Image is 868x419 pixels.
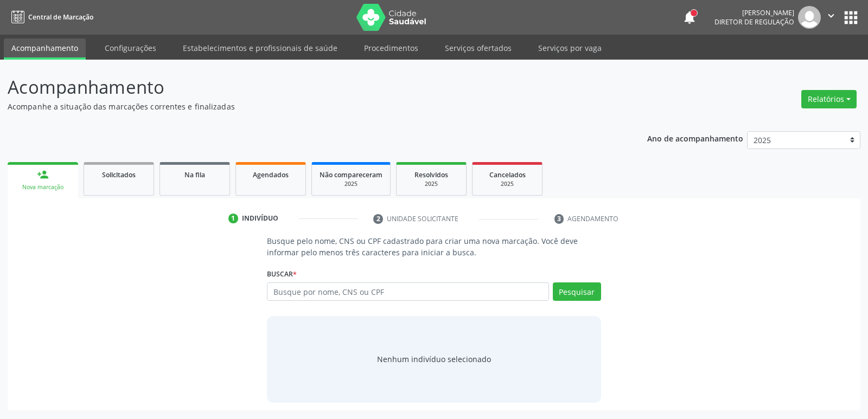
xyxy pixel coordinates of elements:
p: Acompanhe a situação das marcações correntes e finalizadas [8,101,604,112]
button: notifications [682,10,697,25]
div: 1 [228,214,238,223]
div: 2025 [404,180,458,188]
span: Na fila [184,170,205,179]
a: Serviços por vaga [531,38,609,57]
p: Ano de acompanhamento [647,131,743,145]
p: Acompanhamento [8,74,604,101]
button: Relatórios [801,90,857,108]
span: Cancelados [489,170,526,179]
div: Nova marcação [15,183,71,191]
div: Indivíduo [242,214,278,223]
p: Busque pelo nome, CNS ou CPF cadastrado para criar uma nova marcação. Você deve informar pelo men... [267,235,601,258]
span: Agendados [253,170,289,179]
img: img [798,6,821,29]
a: Procedimentos [356,38,426,57]
a: Serviços ofertados [437,38,519,57]
div: 2025 [480,180,534,188]
a: Acompanhamento [4,38,86,60]
div: 2025 [320,180,382,188]
div: Nenhum indivíduo selecionado [377,353,491,365]
span: Diretor de regulação [714,17,794,27]
button: Pesquisar [553,282,601,301]
div: person_add [37,169,49,181]
span: Solicitados [102,170,136,179]
span: Central de Marcação [28,12,93,22]
button: apps [841,8,860,27]
span: Resolvidos [414,170,448,179]
i:  [825,10,837,22]
span: Não compareceram [320,170,382,179]
div: [PERSON_NAME] [714,8,794,17]
label: Buscar [267,266,297,282]
a: Configurações [97,38,164,57]
input: Busque por nome, CNS ou CPF [267,282,548,301]
button:  [821,6,841,29]
a: Central de Marcação [8,8,93,26]
a: Estabelecimentos e profissionais de saúde [175,38,345,57]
